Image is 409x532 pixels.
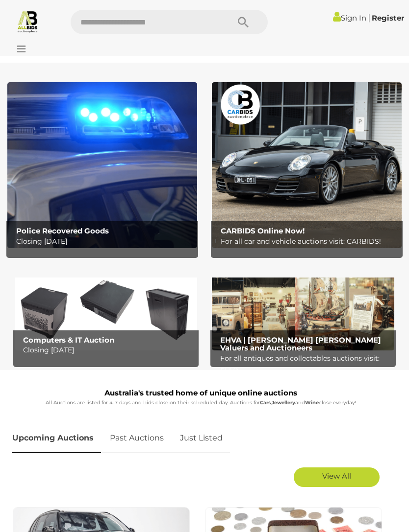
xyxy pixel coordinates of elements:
b: Police Recovered Goods [16,226,109,235]
p: For all antiques and collectables auctions visit: EHVA [220,352,391,377]
b: EHVA | [PERSON_NAME] [PERSON_NAME] Valuers and Auctioneers [220,335,381,353]
a: Past Auctions [102,424,171,453]
span: View All [322,471,351,481]
a: Police Recovered Goods Police Recovered Goods Closing [DATE] [7,82,197,248]
h1: Australia's trusted home of unique online auctions [12,389,389,397]
p: Closing [DATE] [23,344,194,356]
strong: Cars [260,399,271,406]
b: CARBIDS Online Now! [221,226,305,235]
img: Computers & IT Auction [15,268,197,350]
strong: Jewellery [272,399,295,406]
a: Computers & IT Auction Computers & IT Auction Closing [DATE] [15,268,197,350]
button: Search [219,10,268,34]
p: All Auctions are listed for 4-7 days and bids close on their scheduled day. Auctions for , and cl... [12,398,389,407]
a: EHVA | Evans Hastings Valuers and Auctioneers EHVA | [PERSON_NAME] [PERSON_NAME] Valuers and Auct... [212,268,394,350]
img: Allbids.com.au [16,10,39,33]
a: CARBIDS Online Now! CARBIDS Online Now! For all car and vehicle auctions visit: CARBIDS! [212,82,402,248]
img: CARBIDS Online Now! [212,82,402,248]
img: EHVA | Evans Hastings Valuers and Auctioneers [212,268,394,350]
a: Just Listed [173,424,230,453]
b: Computers & IT Auction [23,335,114,345]
img: Police Recovered Goods [7,82,197,248]
a: Sign In [333,13,366,23]
p: Closing [DATE] [16,235,194,248]
a: Upcoming Auctions [12,424,101,453]
a: Register [372,13,404,23]
p: For all car and vehicle auctions visit: CARBIDS! [221,235,398,248]
span: | [368,12,370,23]
strong: Wine [305,399,319,406]
a: View All [294,467,380,487]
